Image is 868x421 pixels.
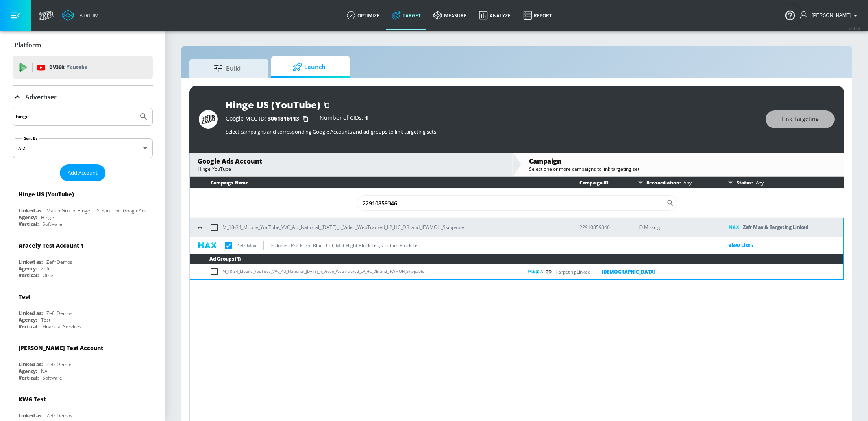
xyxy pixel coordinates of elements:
[517,1,558,30] a: Report
[76,12,99,19] div: Atrium
[198,166,504,172] div: Hinge YouTube
[849,26,860,30] span: v 4.24.0
[13,287,153,332] div: TestLinked as:Zefr DemosAgency:TestVertical:Financial Services
[190,177,567,189] th: Campaign Name
[15,41,41,49] p: Platform
[809,13,851,18] span: login as: stephanie.wolklin@zefr.com
[528,267,843,276] div: &
[226,128,758,135] p: Select campaigns and corresponding Google Accounts and ad-groups to link targeting sets.
[13,184,153,229] div: Hinge US (YouTube)Linked as:Match Group_Hinge _US_YouTube_GoogleAdsAgency:HingeVertical:Software
[13,86,153,108] div: Advertiser
[226,115,312,123] div: Google MCC ID:
[19,310,43,317] div: Linked as:
[43,323,81,330] div: Financial Services
[13,338,153,383] div: [PERSON_NAME] Test AccountLinked as:Zefr DemosAgency:NAVertical:Software
[43,374,62,381] div: Software
[135,108,152,125] button: Submit Search
[41,368,48,374] div: NA
[25,93,57,101] p: Advertiser
[779,4,801,26] button: Open Resource Center
[320,115,368,123] div: Number of CIDs:
[635,177,716,188] div: Reconciliation:
[62,9,99,21] a: Atrium
[341,1,386,30] a: optimize
[13,34,153,56] div: Platform
[567,177,626,189] th: Campaign ID
[270,241,420,250] p: Includes: Pre-Flight Block List, Mid-Flight Block List, Custom Block List
[19,190,74,198] div: Hinge US (YouTube)
[43,221,62,227] div: Software
[279,58,339,76] span: Launch
[237,241,256,250] p: Zefr Max
[16,112,135,122] input: Search by name
[22,136,39,141] label: Sort By
[41,214,54,221] div: Hinge
[19,323,39,330] div: Vertical:
[529,157,836,166] div: Campaign
[357,195,666,211] input: Search Campaign Name or ID
[529,166,836,172] div: Select one or more campaigns to link targeting set.
[198,157,504,166] div: Google Ads Account
[19,361,43,368] div: Linked as:
[222,223,464,231] p: M_18-34_Mobile_YouTube_VVC_AU_National_[DATE]_n_Video_WebTracked_LP_HC_DBrand_IFWMOH_Skippable
[190,254,843,264] th: Ad Groups (1)
[19,344,103,352] div: [PERSON_NAME] Test Account
[13,236,153,281] div: Aracely Test Account 1Linked as:Zefr DemosAgency:ZefrVertical:Other
[13,56,153,79] div: DV360: Youtube
[590,267,655,276] a: [DEMOGRAPHIC_DATA]
[19,374,39,381] div: Vertical:
[46,207,147,214] div: Match Group_Hinge _US_YouTube_GoogleAds
[19,214,37,221] div: Agency:
[190,153,512,176] div: Google Ads AccountHinge YouTube
[19,317,37,323] div: Agency:
[46,361,72,368] div: Zefr Demos
[226,98,320,111] div: Hinge US (YouTube)
[19,368,37,374] div: Agency:
[725,177,844,188] div: Status:
[386,1,427,30] a: Target
[743,223,809,232] p: Zefr Max & Targeting Linked
[19,207,43,214] div: Linked as:
[197,59,257,78] span: Build
[46,259,72,265] div: Zefr Demos
[19,395,46,403] div: KWG Test
[19,412,43,419] div: Linked as:
[427,1,473,30] a: measure
[49,63,87,72] p: DV360:
[41,265,50,272] div: Zefr
[19,293,30,300] div: Test
[19,242,84,249] div: Aracely Test Account 1
[579,223,626,231] p: 22910859346
[639,223,716,232] p: IO Missing
[19,272,39,279] div: Vertical:
[46,310,72,317] div: Zefr Demos
[13,138,153,158] div: A-Z
[67,63,87,71] p: Youtube
[19,221,39,227] div: Vertical:
[46,412,72,419] div: Zefr Demos
[357,195,677,211] div: Search CID Name or Number
[800,11,860,20] button: [PERSON_NAME]
[728,242,753,249] a: View List ›
[680,179,691,187] p: Any
[60,164,105,181] button: Add Account
[19,265,37,272] div: Agency:
[68,168,98,177] span: Add Account
[753,179,764,187] p: Any
[473,1,517,30] a: Analyze
[41,317,50,323] div: Test
[365,114,368,121] span: 1
[190,264,523,279] td: M_18-34_Mobile_YouTube_VVC_AU_National_[DATE]_n_Video_WebTracked_LP_HC_DBrand_IFWMOH_Skippable
[19,259,43,265] div: Linked as:
[43,272,55,279] div: Other
[268,115,299,122] span: 3061816113
[555,267,655,276] div: Targeting Linked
